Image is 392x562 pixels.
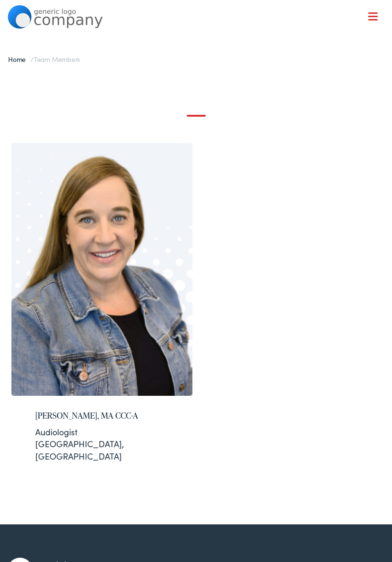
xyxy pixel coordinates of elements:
[8,54,80,64] span: /
[35,410,168,421] h2: [PERSON_NAME], MA CCC-A
[34,54,80,64] span: Team Members
[8,54,30,64] a: Home
[11,143,192,476] a: [PERSON_NAME], MA CCC-A Audiologist[GEOGRAPHIC_DATA], [GEOGRAPHIC_DATA]
[35,426,168,462] div: [GEOGRAPHIC_DATA], [GEOGRAPHIC_DATA]
[35,426,168,438] div: Audiologist
[15,38,384,68] a: What We Offer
